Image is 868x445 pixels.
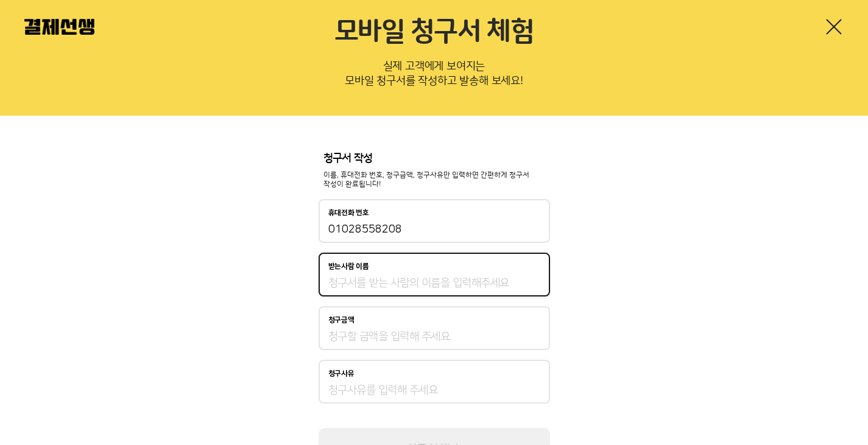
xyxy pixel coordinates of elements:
[323,152,545,166] p: 청구서 작성
[328,383,540,398] input: 청구사유
[24,19,94,35] img: 결제선생
[328,276,540,290] input: 받는사람 이름
[323,170,545,190] p: 이름, 휴대전화 번호, 청구금액, 청구사유만 입력하면 간편하게 청구서 작성이 완료됩니다!
[328,209,369,217] p: 휴대전화 번호
[328,262,369,271] p: 받는사람 이름
[328,222,540,237] input: 휴대전화 번호
[328,329,540,344] input: 청구금액
[328,316,355,324] p: 청구금액
[24,56,844,96] p: 실제 고객에게 보여지는 모바일 청구서를 작성하고 발송해 보세요!
[328,370,355,378] p: 청구사유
